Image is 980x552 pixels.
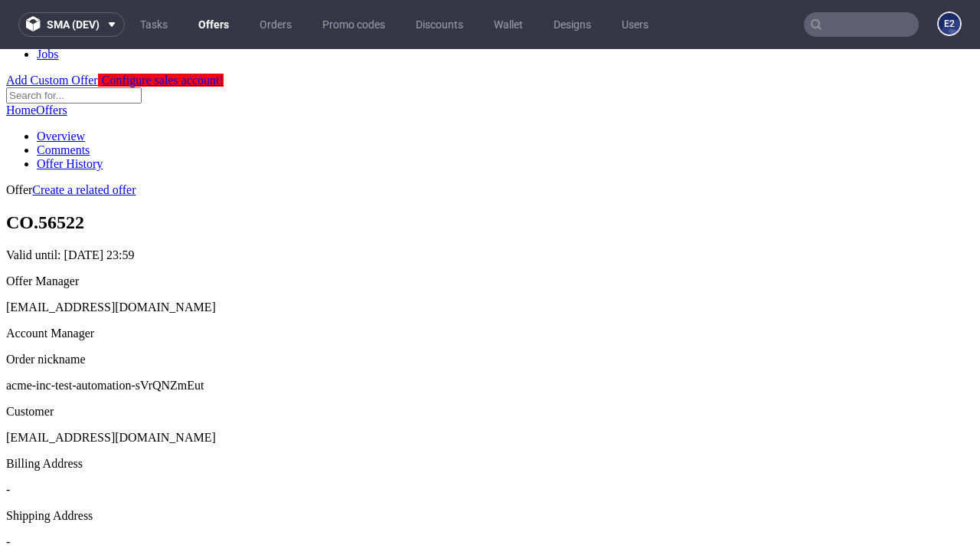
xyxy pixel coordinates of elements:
div: Shipping Address [6,460,974,474]
span: Configure sales account! [102,25,224,38]
span: [EMAIL_ADDRESS][DOMAIN_NAME] [6,382,216,395]
a: Configure sales account! [98,25,224,38]
a: Overview [37,80,85,94]
input: Search for... [6,38,142,54]
a: Offers [189,12,238,37]
a: Offers [36,54,67,67]
a: Promo codes [313,12,394,37]
p: acme-inc-test-automation-sVrQNZmEut [6,330,974,343]
span: - [6,434,10,447]
div: Order nickname [6,304,974,317]
span: sma (dev) [47,19,100,30]
div: Offer [6,134,974,148]
a: Add Custom Offer [6,25,98,38]
div: Account Manager [6,278,974,291]
div: Offer Manager [6,225,974,239]
time: [DATE] 23:59 [64,199,135,212]
a: Discounts [407,12,472,37]
a: Comments [37,94,90,107]
div: [EMAIL_ADDRESS][DOMAIN_NAME] [6,251,974,265]
a: Orders [250,12,301,37]
a: Users [612,12,658,37]
a: Tasks [131,12,177,37]
a: Create a related offer [32,134,136,147]
button: sma (dev) [18,12,125,37]
a: Offer History [37,108,103,121]
div: Customer [6,356,974,370]
a: Wallet [485,12,532,37]
a: Home [6,54,36,67]
p: Valid until: [6,199,974,213]
a: Designs [544,12,600,37]
h1: CO.56522 [6,163,974,184]
figcaption: e2 [939,13,960,34]
span: - [6,486,10,499]
div: Billing Address [6,408,974,422]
